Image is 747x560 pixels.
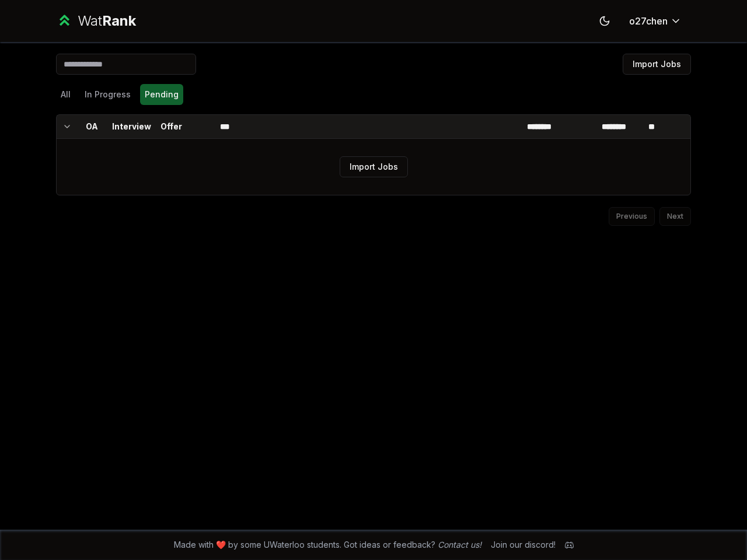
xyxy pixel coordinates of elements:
[78,12,136,30] div: Wat
[102,12,136,29] span: Rank
[629,14,668,28] span: o27chen
[623,54,691,75] button: Import Jobs
[340,156,408,177] button: Import Jobs
[80,84,135,105] button: In Progress
[174,539,481,551] span: Made with ❤️ by some UWaterloo students. Got ideas or feedback?
[438,540,481,549] a: Contact us!
[86,121,98,132] p: OA
[112,121,151,132] p: Interview
[56,12,136,30] a: WatRank
[620,10,691,32] button: o27chen
[56,84,75,105] button: All
[160,121,182,132] p: Offer
[140,84,183,105] button: Pending
[491,539,556,551] div: Join our discord!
